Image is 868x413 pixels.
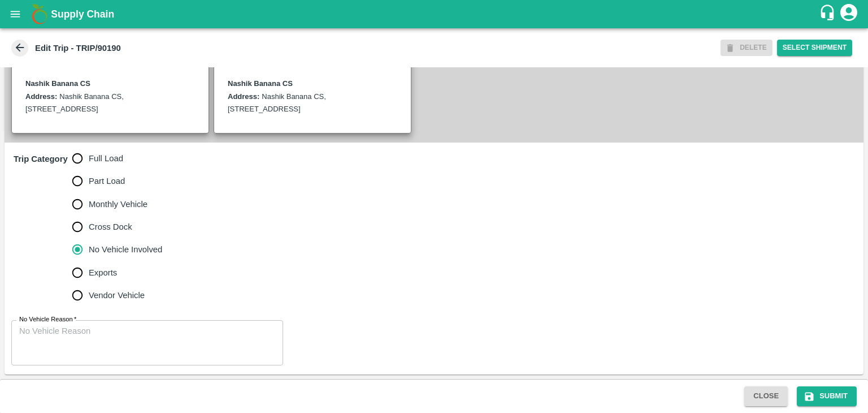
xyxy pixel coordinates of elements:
[89,221,132,233] span: Cross Dock
[744,386,788,406] button: Close
[72,147,172,307] div: trip_category
[797,386,857,406] button: Submit
[25,92,124,113] label: Nashik Banana CS, [STREET_ADDRESS]
[89,266,117,279] span: Exports
[839,2,859,26] div: account of current user
[19,315,76,324] label: No Vehicle Reason
[9,147,72,307] h6: Trip Category
[89,152,123,165] span: Full Load
[2,1,28,27] button: open drawer
[28,3,51,25] img: logo
[228,92,259,101] label: Address:
[51,6,819,22] a: Supply Chain
[819,4,839,24] div: customer-support
[89,175,125,187] span: Part Load
[777,40,852,56] button: Select Shipment
[89,198,147,210] span: Monthly Vehicle
[25,92,57,101] label: Address:
[89,289,145,302] span: Vendor Vehicle
[89,243,162,256] span: No Vehicle Involved
[25,79,90,88] b: Nashik Banana CS
[35,44,121,53] b: Edit Trip - TRIP/90190
[228,92,326,113] label: Nashik Banana CS, [STREET_ADDRESS]
[228,79,293,88] b: Nashik Banana CS
[51,8,114,20] b: Supply Chain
